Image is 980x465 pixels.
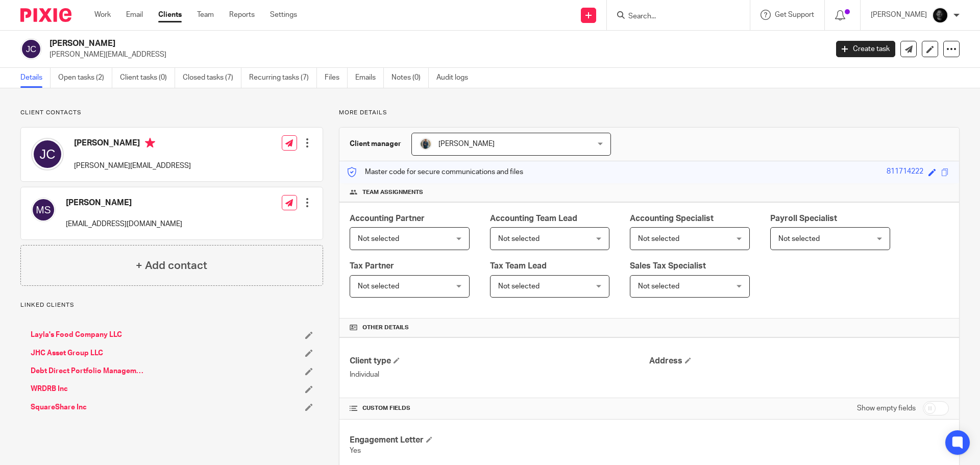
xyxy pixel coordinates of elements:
[836,41,895,57] a: Create task
[229,10,255,20] a: Reports
[249,68,317,88] a: Recurring tasks (7)
[20,301,323,309] p: Linked clients
[350,370,649,380] p: Individual
[887,166,923,178] div: 811714222
[325,68,348,88] a: Files
[358,283,399,290] span: Not selected
[126,10,143,20] a: Email
[350,435,649,446] h4: Engagement Letter
[339,109,960,117] p: More details
[775,11,814,18] span: Get Support
[770,214,837,223] span: Payroll Specialist
[158,10,182,20] a: Clients
[627,12,719,21] input: Search
[362,324,409,332] span: Other details
[638,235,679,242] span: Not selected
[778,235,820,242] span: Not selected
[31,384,68,394] a: WRDRB Inc
[20,68,51,88] a: Details
[31,402,87,412] a: SquareShare Inc
[66,219,182,229] p: [EMAIL_ADDRESS][DOMAIN_NAME]
[31,366,143,376] a: Debt Direct Portfolio Management, LLC
[20,8,71,22] img: Pixie
[358,235,399,242] span: Not selected
[490,262,547,270] span: Tax Team Lead
[136,258,207,274] h4: + Add contact
[31,198,56,222] img: svg%3E
[355,68,384,88] a: Emails
[145,138,155,148] i: Primary
[31,138,64,170] img: svg%3E
[630,262,706,270] span: Sales Tax Specialist
[857,403,916,413] label: Show empty fields
[350,404,649,412] h4: CUSTOM FIELDS
[350,139,401,149] h3: Client manager
[50,38,667,49] h2: [PERSON_NAME]
[350,262,394,270] span: Tax Partner
[347,167,523,177] p: Master code for secure communications and files
[498,283,540,290] span: Not selected
[438,140,495,148] span: [PERSON_NAME]
[197,10,214,20] a: Team
[183,68,241,88] a: Closed tasks (7)
[871,10,927,20] p: [PERSON_NAME]
[638,283,679,290] span: Not selected
[649,356,949,366] h4: Address
[270,10,297,20] a: Settings
[436,68,476,88] a: Audit logs
[362,188,423,197] span: Team assignments
[58,68,112,88] a: Open tasks (2)
[20,109,323,117] p: Client contacts
[94,10,111,20] a: Work
[31,330,122,340] a: Layla's Food Company LLC
[630,214,714,223] span: Accounting Specialist
[74,161,191,171] p: [PERSON_NAME][EMAIL_ADDRESS]
[498,235,540,242] span: Not selected
[350,356,649,366] h4: Client type
[20,38,42,60] img: svg%3E
[932,7,948,23] img: Chris.jpg
[120,68,175,88] a: Client tasks (0)
[31,348,103,358] a: JHC Asset Group LLC
[74,138,191,151] h4: [PERSON_NAME]
[50,50,821,60] p: [PERSON_NAME][EMAIL_ADDRESS]
[350,214,425,223] span: Accounting Partner
[350,447,361,454] span: Yes
[391,68,429,88] a: Notes (0)
[490,214,577,223] span: Accounting Team Lead
[66,198,182,208] h4: [PERSON_NAME]
[420,138,432,150] img: DSC08415.jpg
